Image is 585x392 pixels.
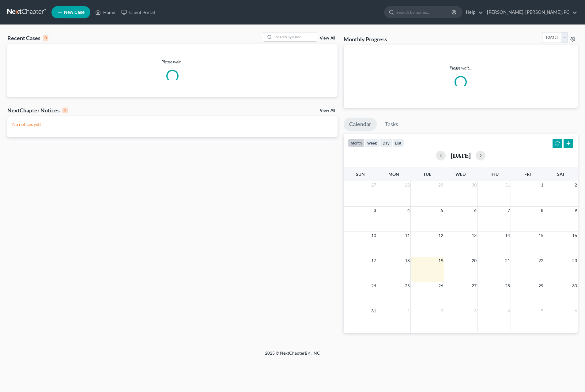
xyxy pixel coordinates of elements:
h2: [DATE] [451,152,471,159]
span: 29 [538,282,544,289]
span: 11 [404,232,410,239]
a: Help [463,7,483,18]
span: 31 [504,181,511,189]
a: Tasks [379,118,404,131]
span: 3 [474,307,477,315]
span: 27 [471,282,477,289]
span: 7 [507,207,511,214]
span: 17 [371,257,377,264]
span: Sun [356,171,365,177]
a: [PERSON_NAME], [PERSON_NAME], PC [484,7,577,18]
a: Home [92,7,118,18]
span: 14 [504,232,511,239]
span: Wed [455,171,466,177]
button: day [380,139,392,147]
div: NextChapter Notices [7,107,68,114]
span: 28 [504,282,511,289]
span: 1 [407,307,410,315]
span: 6 [574,307,578,315]
p: No notices yet! [12,121,333,127]
span: 8 [540,207,544,214]
span: 18 [404,257,410,264]
span: 31 [371,307,377,315]
span: 5 [440,207,444,214]
span: Tue [423,171,431,177]
span: 15 [538,232,544,239]
div: Recent Cases [7,34,48,42]
span: 29 [438,181,444,189]
a: View All [320,108,335,113]
button: list [392,139,404,147]
span: 20 [471,257,477,264]
span: Fri [524,171,531,177]
span: 19 [438,257,444,264]
span: 12 [438,232,444,239]
span: 28 [404,181,410,189]
div: 2025 © NextChapterBK, INC [118,350,467,361]
span: 1 [540,181,544,189]
input: Search by name... [274,32,317,41]
span: 10 [371,232,377,239]
span: 2 [440,307,444,315]
button: month [348,139,364,147]
span: 21 [504,257,511,264]
span: 5 [540,307,544,315]
span: 25 [404,282,410,289]
a: Calendar [344,118,377,131]
span: 9 [574,207,578,214]
p: Please wait... [7,59,338,65]
span: Mon [388,171,399,177]
span: 23 [572,257,578,264]
span: 16 [572,232,578,239]
span: 2 [574,181,578,189]
a: Client Portal [118,7,158,18]
span: 26 [438,282,444,289]
div: 0 [62,107,68,113]
button: week [364,139,380,147]
span: 22 [538,257,544,264]
span: 13 [471,232,477,239]
span: 6 [474,207,477,214]
a: View All [320,36,335,40]
span: 4 [507,307,511,315]
span: 30 [572,282,578,289]
span: 24 [371,282,377,289]
span: 27 [371,181,377,189]
span: 30 [471,181,477,189]
span: 4 [407,207,410,214]
span: 3 [373,207,377,214]
p: Please wait... [349,65,573,71]
span: Sat [557,171,565,177]
span: New Case [64,10,85,15]
input: Search by name... [396,6,452,18]
h3: Monthly Progress [344,36,387,43]
div: 0 [43,35,48,41]
span: Thu [490,171,499,177]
